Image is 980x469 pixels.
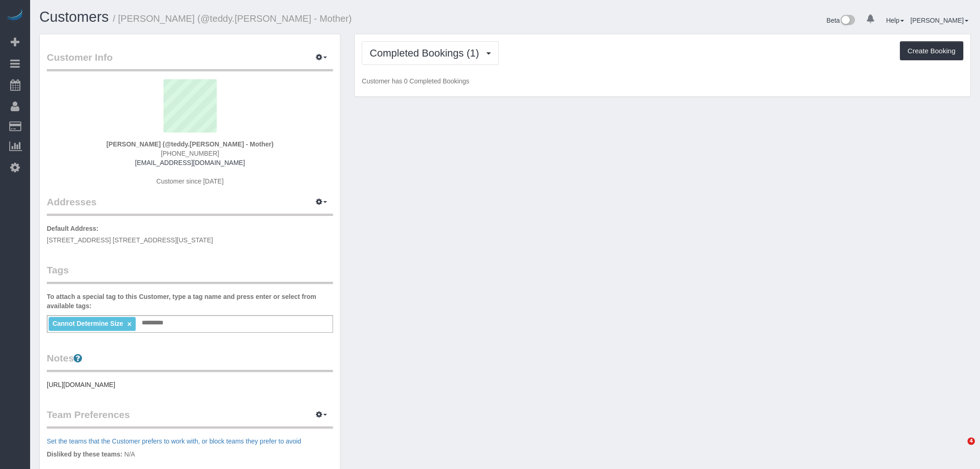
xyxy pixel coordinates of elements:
[911,17,968,24] a: [PERSON_NAME]
[47,292,333,311] label: To attach a special tag to this Customer, type a tag name and press enter or select from availabl...
[47,51,333,71] legend: Customer Info
[124,450,135,458] span: N/A
[967,437,975,445] span: 4
[47,236,213,244] span: [STREET_ADDRESS] [STREET_ADDRESS][US_STATE]
[47,263,333,284] legend: Tags
[886,17,904,24] a: Help
[135,159,245,166] a: [EMAIL_ADDRESS][DOMAIN_NAME]
[47,408,333,429] legend: Team Preferences
[840,15,855,27] img: New interface
[161,150,219,157] span: [PHONE_NUMBER]
[47,437,301,445] a: Set the teams that the Customer prefers to work with, or block teams they prefer to avoid
[827,17,855,24] a: Beta
[52,320,123,327] span: Cannot Determine Size
[47,380,333,389] pre: [URL][DOMAIN_NAME]
[47,351,333,372] legend: Notes
[362,76,963,86] p: Customer has 0 Completed Bookings
[6,9,24,22] img: Automaid Logo
[370,47,484,59] span: Completed Bookings (1)
[949,437,971,460] iframe: Intercom live chat
[157,177,224,185] span: Customer since [DATE]
[362,41,499,65] button: Completed Bookings (1)
[47,224,99,233] label: Default Address:
[39,9,109,25] a: Customers
[113,13,352,24] small: / [PERSON_NAME] (@teddy.[PERSON_NAME] - Mother)
[900,41,963,61] button: Create Booking
[107,140,274,148] strong: [PERSON_NAME] (@teddy.[PERSON_NAME] - Mother)
[47,450,122,459] label: Disliked by these teams:
[127,320,132,328] a: ×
